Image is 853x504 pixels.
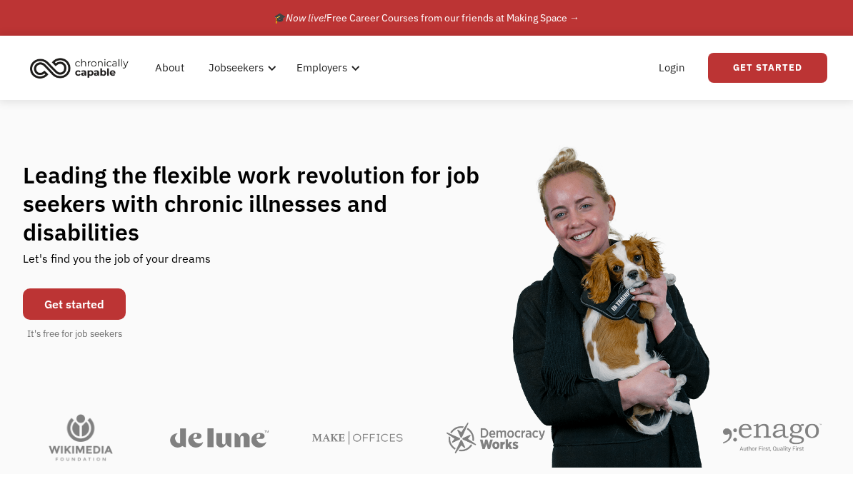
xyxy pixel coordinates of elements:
div: Jobseekers [200,45,281,91]
div: Employers [288,45,364,91]
img: Chronically Capable logo [26,52,133,84]
a: Login [650,45,694,91]
a: Get started [23,288,126,320]
div: 🎓 Free Career Courses from our friends at Making Space → [274,9,579,26]
em: Now live! [286,11,326,24]
div: Jobseekers [209,59,264,76]
a: home [26,52,139,84]
div: Let's find you the job of your dreams [23,246,211,281]
h1: Leading the flexible work revolution for job seekers with chronic illnesses and disabilities [23,161,507,246]
div: It's free for job seekers [27,327,122,341]
a: About [146,45,193,91]
div: Employers [296,59,347,76]
a: Get Started [708,53,827,83]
